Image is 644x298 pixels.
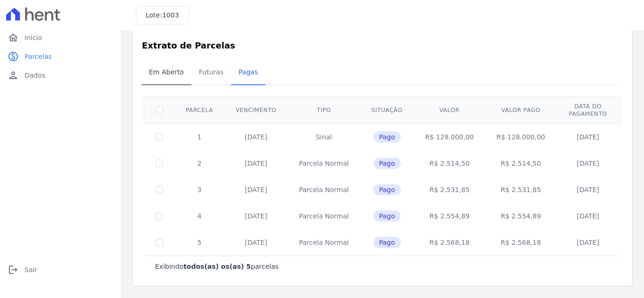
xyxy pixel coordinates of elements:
span: Pago [373,158,401,169]
td: R$ 2.568,18 [414,229,485,256]
input: Só é possível selecionar pagamentos em aberto [156,160,163,167]
b: todos(as) os(as) 5 [183,263,251,270]
td: R$ 2.531,85 [485,177,556,203]
th: Tipo [288,97,360,123]
td: [DATE] [556,123,619,150]
td: Parcela Normal [288,150,360,177]
td: 3 [174,177,224,203]
td: [DATE] [224,177,288,203]
span: Sair [25,265,37,274]
td: Parcela Normal [288,203,360,229]
i: logout [8,264,19,275]
input: Só é possível selecionar pagamentos em aberto [156,133,163,141]
th: Valor pago [485,97,556,123]
a: logoutSair [4,260,117,279]
td: 1 [174,123,224,150]
td: [DATE] [224,203,288,229]
td: R$ 2.514,50 [485,150,556,177]
i: paid [8,51,19,62]
td: 4 [174,203,224,229]
p: Exibindo parcelas [155,262,279,271]
td: R$ 2.531,85 [414,177,485,203]
td: R$ 128.000,00 [414,123,485,150]
td: 2 [174,150,224,177]
input: Só é possível selecionar pagamentos em aberto [156,186,163,193]
a: paidParcelas [4,47,117,66]
a: homeInício [4,28,117,47]
td: Parcela Normal [288,229,360,256]
a: Pagas [231,61,265,85]
h3: Extrato de Parcelas [142,39,623,52]
i: home [8,32,19,43]
td: [DATE] [556,150,619,177]
td: [DATE] [224,150,288,177]
td: R$ 2.554,89 [414,203,485,229]
th: Vencimento [224,97,288,123]
td: R$ 128.000,00 [485,123,556,150]
input: Só é possível selecionar pagamentos em aberto [156,212,163,220]
td: [DATE] [556,229,619,256]
td: [DATE] [556,177,619,203]
td: [DATE] [224,229,288,256]
span: Pago [373,184,401,195]
span: Pago [373,210,401,222]
input: Só é possível selecionar pagamentos em aberto [156,239,163,246]
span: Pago [373,237,401,248]
td: R$ 2.514,50 [414,150,485,177]
th: Valor [414,97,485,123]
a: Futuras [191,61,231,85]
i: person [8,70,19,81]
span: Em Aberto [143,63,190,81]
td: Sinal [288,123,360,150]
h3: Lote: [146,10,179,20]
span: Parcelas [25,52,52,61]
span: 1003 [162,11,179,19]
a: personDados [4,66,117,85]
span: Futuras [193,63,229,81]
span: Pagas [233,63,264,81]
td: R$ 2.554,89 [485,203,556,229]
th: Situação [360,97,414,123]
td: [DATE] [556,203,619,229]
td: [DATE] [224,123,288,150]
td: Parcela Normal [288,177,360,203]
span: Dados [25,71,45,80]
span: Início [25,33,42,42]
a: Em Aberto [141,61,191,85]
td: R$ 2.568,18 [485,229,556,256]
th: Data do pagamento [556,97,619,123]
td: 5 [174,229,224,256]
span: Pago [373,131,401,143]
th: Parcela [174,97,224,123]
